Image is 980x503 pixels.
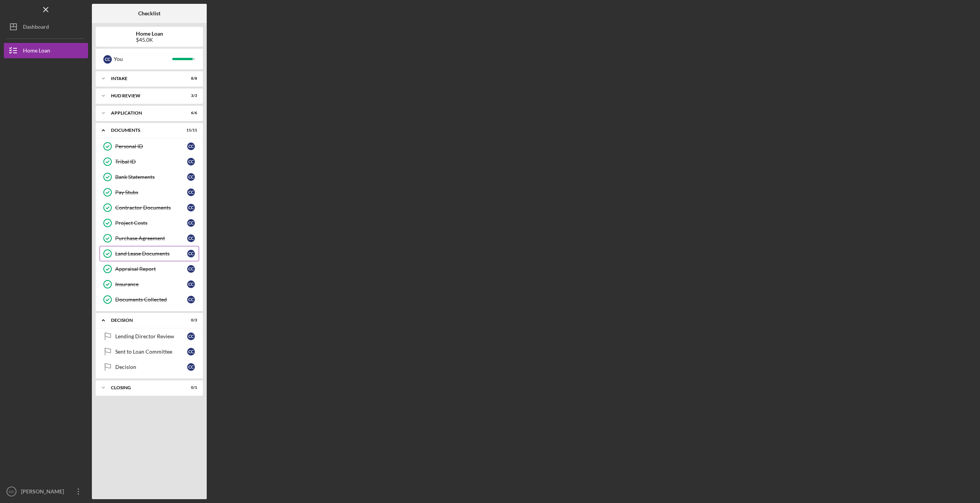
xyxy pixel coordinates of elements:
[4,484,88,499] button: CC[PERSON_NAME]
[183,128,197,133] div: 11 / 11
[115,235,187,241] div: Purchase Agreement
[111,93,178,98] div: HUD Review
[187,188,195,196] div: C C
[19,484,69,501] div: [PERSON_NAME]
[111,318,178,323] div: Decision
[183,318,197,323] div: 0 / 3
[115,333,187,339] div: Lending Director Review
[115,266,187,272] div: Appraisal Report
[100,344,199,359] a: Sent to Loan CommitteeCC
[136,37,163,43] div: $45.0K
[138,10,160,16] b: Checklist
[100,169,199,185] a: Bank StatementsCC
[115,159,187,165] div: Tribal ID
[100,246,199,261] a: Land Lease DocumentsCC
[100,329,199,344] a: Lending Director ReviewCC
[23,19,49,36] div: Dashboard
[183,385,197,390] div: 0 / 1
[100,261,199,277] a: Appraisal ReportCC
[115,281,187,287] div: Insurance
[114,52,172,66] div: You
[187,265,195,273] div: C C
[4,19,88,34] button: Dashboard
[100,139,199,154] a: Personal IDCC
[111,128,178,133] div: Documents
[115,143,187,149] div: Personal ID
[187,348,195,356] div: C C
[187,219,195,227] div: C C
[136,31,163,37] b: Home Loan
[187,296,195,303] div: C C
[100,359,199,375] a: DecisionCC
[100,231,199,246] a: Purchase AgreementCC
[187,234,195,242] div: C C
[115,364,187,370] div: Decision
[187,173,195,181] div: C C
[187,363,195,371] div: C C
[187,250,195,257] div: C C
[115,174,187,180] div: Bank Statements
[100,277,199,292] a: InsuranceCC
[100,292,199,307] a: Documents CollectedCC
[111,76,178,81] div: Intake
[111,111,178,115] div: Application
[103,55,112,64] div: C C
[187,280,195,288] div: C C
[187,143,195,150] div: C C
[115,220,187,226] div: Project Costs
[115,189,187,195] div: Pay Stubs
[187,204,195,211] div: C C
[187,333,195,340] div: C C
[183,76,197,81] div: 8 / 8
[100,185,199,200] a: Pay StubsCC
[187,158,195,165] div: C C
[23,43,50,60] div: Home Loan
[100,154,199,169] a: Tribal IDCC
[9,490,14,494] text: CC
[115,205,187,211] div: Contractor Documents
[115,251,187,257] div: Land Lease Documents
[115,297,187,303] div: Documents Collected
[115,349,187,355] div: Sent to Loan Committee
[111,385,178,390] div: Closing
[183,111,197,115] div: 6 / 6
[100,200,199,215] a: Contractor DocumentsCC
[100,215,199,231] a: Project CostsCC
[183,93,197,98] div: 3 / 3
[4,43,88,58] button: Home Loan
